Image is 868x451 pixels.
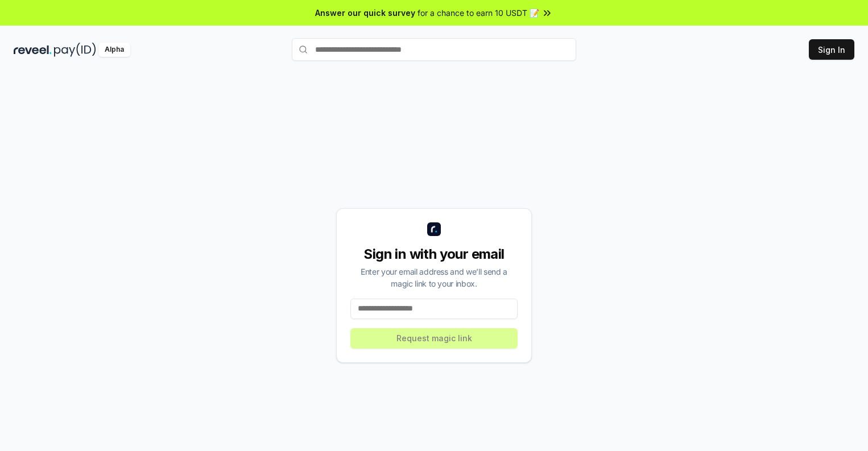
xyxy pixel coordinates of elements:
[427,222,441,236] img: logo_small
[315,7,415,19] span: Answer our quick survey
[98,43,130,57] div: Alpha
[14,43,52,57] img: reveel_dark
[54,43,96,57] img: pay_id
[418,7,539,19] span: for a chance to earn 10 USDT 📝
[809,39,854,60] button: Sign In
[350,266,518,289] div: Enter your email address and we’ll send a magic link to your inbox.
[350,245,518,263] div: Sign in with your email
